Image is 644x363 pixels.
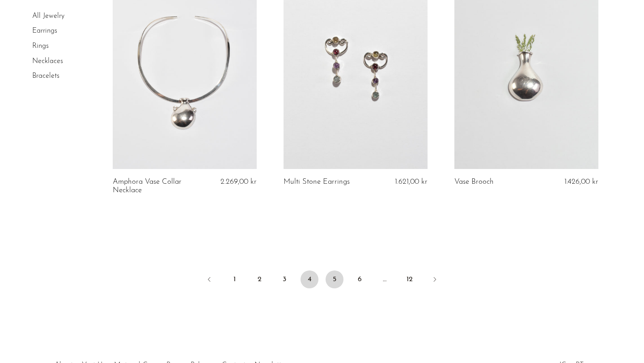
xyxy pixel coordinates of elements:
[32,72,59,80] a: Bracelets
[326,270,343,288] a: 5
[32,58,63,65] a: Necklaces
[225,270,243,288] a: 1
[200,270,218,290] a: Previous
[564,178,598,186] span: 1.426,00 kr
[395,178,428,186] span: 1.621,00 kr
[284,178,350,186] a: Multi Stone Earrings
[250,270,268,288] a: 2
[32,13,64,20] a: All Jewelry
[426,270,444,290] a: Next
[376,270,394,288] span: …
[220,178,257,186] span: 2.269,00 kr
[32,42,49,50] a: Rings
[113,178,208,194] a: Amphora Vase Collar Necklace
[32,28,57,35] a: Earrings
[301,270,318,288] span: 4
[351,270,369,288] a: 6
[454,178,494,186] a: Vase Brooch
[401,270,419,288] a: 12
[275,270,293,288] a: 3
